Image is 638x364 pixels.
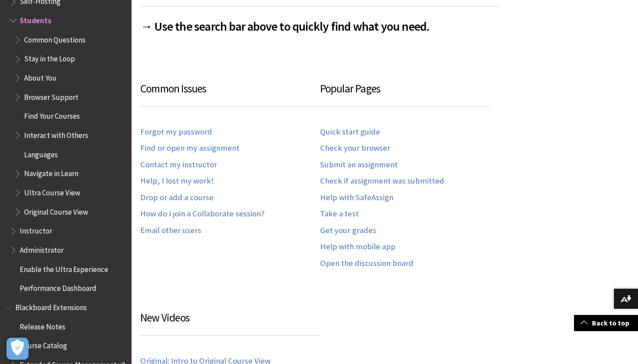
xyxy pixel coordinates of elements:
[140,6,499,35] h2: → Use the search bar above to quickly find what you need.
[24,109,80,121] span: Find Your Courses
[15,300,87,312] span: Blackboard Extensions
[320,160,398,170] a: Submit an assignment
[24,205,88,216] span: Original Course View
[320,176,444,186] a: Check if assignment was submitted
[24,52,75,64] span: Stay in the Loop
[7,338,29,360] button: Open Preferences
[320,226,376,236] a: Get your grades
[320,258,413,269] a: Open the discussion board
[140,127,212,137] a: Forgot my password
[140,176,214,186] a: Help, I lost my work!
[24,32,86,44] span: Common Questions
[140,310,320,336] h3: New Videos
[24,128,88,140] span: Interact with Others
[140,160,217,170] a: Contact my instructor
[24,147,58,159] span: Languages
[20,13,51,25] span: Students
[574,315,638,331] a: Back to top
[140,81,320,106] h3: Common Issues
[24,71,57,82] span: About You
[20,243,64,254] span: Administrator
[24,90,78,102] span: Browser Support
[320,193,393,203] a: Help with SafeAssign
[20,224,52,236] span: Instructor
[20,339,67,350] span: Course Catalog
[140,209,264,219] a: How do I join a Collaborate session?
[320,143,390,153] a: Check your browser
[20,319,65,331] span: Release Notes
[140,193,214,203] a: Drop or add a course
[320,242,396,252] a: Help with mobile app
[20,281,96,293] span: Performance Dashboard
[320,81,491,106] h3: Popular Pages
[320,209,359,219] a: Take a test
[140,143,239,153] a: Find or open my assignment
[320,127,380,137] a: Quick start guide
[20,262,108,274] span: Enable the Ultra Experience
[24,185,80,197] span: Ultra Course View
[24,166,78,178] span: Navigate in Learn
[140,226,201,236] a: Email other users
